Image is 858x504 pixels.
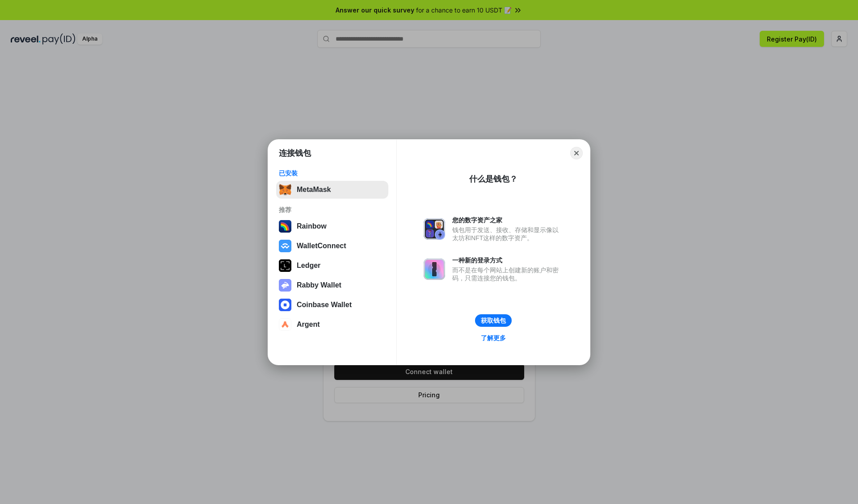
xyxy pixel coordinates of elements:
[475,314,512,327] button: 获取钱包
[481,317,506,325] div: 获取钱包
[276,257,388,275] button: Ledger
[279,206,386,214] div: 推荐
[481,334,506,342] div: 了解更多
[279,240,291,252] img: svg+xml,%3Csvg%20width%3D%2228%22%20height%3D%2228%22%20viewBox%3D%220%200%2028%2028%22%20fill%3D...
[276,276,388,294] button: Rabby Wallet
[276,217,388,235] button: Rainbow
[424,218,445,240] img: svg+xml,%3Csvg%20xmlns%3D%22http%3A%2F%2Fwww.w3.org%2F2000%2Fsvg%22%20fill%3D%22none%22%20viewBox...
[452,226,563,242] div: 钱包用于发送、接收、存储和显示像以太坊和NFT这样的数字资产。
[279,183,291,196] img: svg+xml,%3Csvg%20fill%3D%22none%22%20height%3D%2233%22%20viewBox%3D%220%200%2035%2033%22%20width%...
[276,316,388,333] button: Argent
[297,222,327,230] div: Rainbow
[279,299,291,311] img: svg+xml,%3Csvg%20width%3D%2228%22%20height%3D%2228%22%20viewBox%3D%220%200%2028%2028%22%20fill%3D...
[279,220,291,233] img: svg+xml,%3Csvg%20width%3D%22120%22%20height%3D%22120%22%20viewBox%3D%220%200%20120%20120%22%20fil...
[297,281,341,289] div: Rabby Wallet
[279,279,291,292] img: svg+xml,%3Csvg%20xmlns%3D%22http%3A%2F%2Fwww.w3.org%2F2000%2Fsvg%22%20fill%3D%22none%22%20viewBox...
[297,301,352,309] div: Coinbase Wallet
[452,256,563,264] div: 一种新的登录方式
[469,174,517,184] div: 什么是钱包？
[297,242,346,250] div: WalletConnect
[279,259,291,272] img: svg+xml,%3Csvg%20xmlns%3D%22http%3A%2F%2Fwww.w3.org%2F2000%2Fsvg%22%20width%3D%2228%22%20height%3...
[452,266,563,282] div: 而不是在每个网站上创建新的账户和密码，只需连接您的钱包。
[297,262,320,270] div: Ledger
[297,186,331,194] div: MetaMask
[279,148,311,158] h1: 连接钱包
[475,332,511,344] a: 了解更多
[570,147,583,159] button: Close
[279,169,386,177] div: 已安装
[276,181,388,199] button: MetaMask
[276,296,388,314] button: Coinbase Wallet
[452,216,563,224] div: 您的数字资产之家
[279,318,291,331] img: svg+xml,%3Csvg%20width%3D%2228%22%20height%3D%2228%22%20viewBox%3D%220%200%2028%2028%22%20fill%3D...
[424,258,445,280] img: svg+xml,%3Csvg%20xmlns%3D%22http%3A%2F%2Fwww.w3.org%2F2000%2Fsvg%22%20fill%3D%22none%22%20viewBox...
[276,237,388,255] button: WalletConnect
[297,321,320,329] div: Argent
